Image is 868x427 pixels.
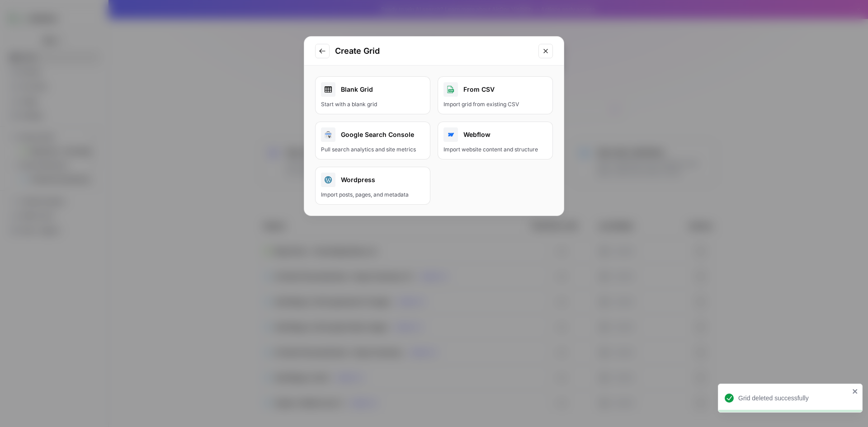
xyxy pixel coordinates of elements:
div: Webflow [443,127,547,142]
div: Wordpress [321,173,425,187]
div: Import posts, pages, and metadata [321,191,425,199]
button: WebflowImport website content and structure [438,122,553,160]
button: close [852,388,859,395]
div: From CSV [443,82,547,97]
a: Blank GridStart with a blank grid [315,76,430,114]
button: WordpressImport posts, pages, and metadata [315,167,430,205]
button: Google Search ConsolePull search analytics and site metrics [315,122,430,160]
h2: Create Grid [335,45,533,57]
button: From CSVImport grid from existing CSV [438,76,553,114]
div: Google Search Console [321,127,425,142]
div: Import grid from existing CSV [443,100,547,108]
button: Close modal [538,44,553,58]
button: Go to previous step [315,44,330,58]
div: Grid deleted successfully [738,394,849,403]
div: Start with a blank grid [321,100,425,108]
div: Blank Grid [321,82,425,97]
div: Import website content and structure [443,145,547,154]
div: Pull search analytics and site metrics [321,145,425,154]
